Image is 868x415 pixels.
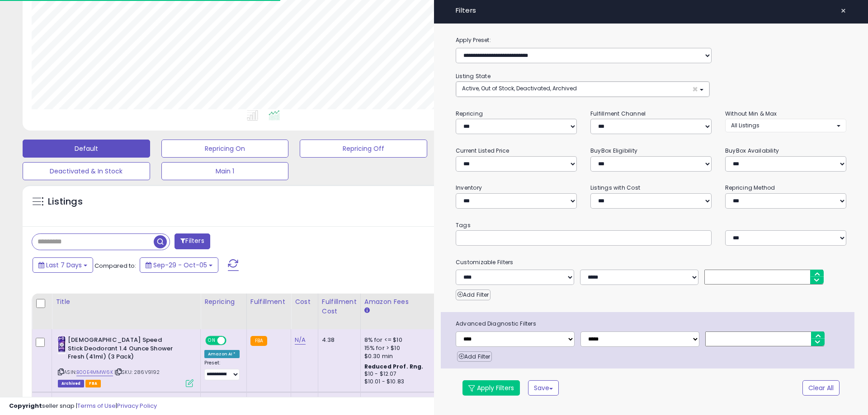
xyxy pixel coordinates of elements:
[692,84,698,94] span: ×
[456,147,509,154] small: Current Listed Price
[456,82,709,97] button: Active, Out of Stock, Deactivated, Archived ×
[449,319,854,329] span: Advanced Diagnostic Filters
[462,84,577,92] span: Active, Out of Stock, Deactivated, Archived
[731,121,759,129] span: All Listings
[590,184,640,191] small: Listings with Cost
[840,5,846,17] span: ×
[449,257,853,267] small: Customizable Filters
[725,184,775,191] small: Repricing Method
[802,380,840,396] button: Clear All
[837,5,850,17] button: ×
[462,380,520,396] button: Apply Filters
[528,380,559,396] button: Save
[449,35,853,45] label: Apply Preset:
[590,110,646,117] small: Fulfillment Channel
[449,220,853,230] small: Tags
[725,119,846,132] button: All Listings
[456,184,482,191] small: Inventory
[456,110,483,117] small: Repricing
[590,147,637,154] small: BuyBox Eligibility
[456,72,491,80] small: Listing State
[456,7,846,14] h4: Filters
[725,110,777,117] small: Without Min & Max
[456,289,491,300] button: Add Filter
[457,351,492,362] button: Add Filter
[725,147,779,154] small: BuyBox Availability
